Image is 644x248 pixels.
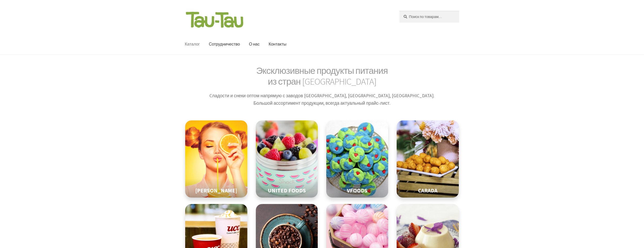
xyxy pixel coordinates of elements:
[264,34,290,54] a: Контакты
[245,34,264,54] a: О нас
[181,34,204,54] a: Каталог
[205,34,244,54] a: Сотрудничество
[185,34,388,54] nav: Основное меню
[185,92,459,107] p: Cладости и снеки оптом напрямую с заводов [GEOGRAPHIC_DATA], [GEOGRAPHIC_DATA], [GEOGRAPHIC_DATA]...
[256,65,388,87] span: Эксклюзивные продукты питания из стран [GEOGRAPHIC_DATA]
[185,11,244,29] img: Tau-Tau
[400,11,459,23] input: Поиск по товарам…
